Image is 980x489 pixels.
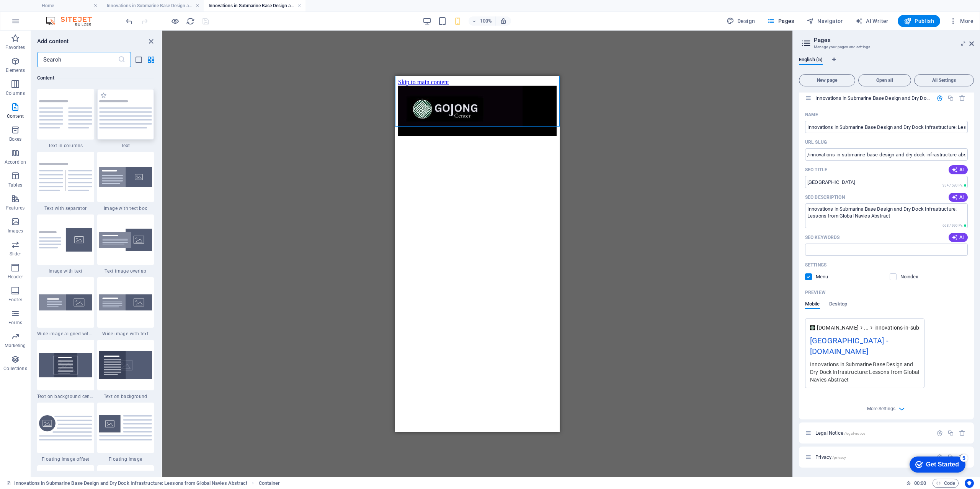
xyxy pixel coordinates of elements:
[259,479,280,488] span: Click to select. Double-click to edit
[97,393,154,400] span: Text on background
[6,205,24,211] p: Features
[3,366,27,372] p: Collections
[805,203,968,228] textarea: The text in search results and social media
[500,18,507,24] i: On resize automatically adjust zoom level to fit chosen device.
[134,55,143,64] button: list-view
[8,274,23,280] p: Header
[918,78,970,83] span: All Settings
[186,17,195,26] i: Reload page
[8,228,23,234] p: Images
[37,52,118,67] input: Search
[97,403,154,462] div: Floating Image
[933,479,959,488] button: Code
[37,277,94,337] div: Wide image aligned with text
[6,90,25,96] p: Columns
[37,152,94,211] div: Text with separator
[259,479,280,488] nav: breadcrumb
[867,406,895,411] span: More Settings
[39,415,92,441] img: floating-image-offset.svg
[39,353,92,377] img: text-on-background-centered.svg
[99,100,152,128] img: text.svg
[920,480,921,486] span: :
[898,15,940,27] button: Publish
[204,2,305,10] h4: Innovations in Submarine Base Design and Dry Dock Infrastructure: Lessons from Global Navies Abst...
[965,479,974,488] button: Usercentrics
[952,234,965,240] span: AI
[5,159,26,165] p: Accordion
[829,299,848,310] span: Desktop
[37,205,94,211] span: Text with separator
[767,17,794,25] span: Pages
[814,37,974,44] h2: Pages
[936,430,943,436] div: Settings
[942,224,962,227] span: 668 / 990 Px
[805,139,827,145] label: Last part of the URL for this page
[39,228,92,252] img: text-with-image-v4.svg
[805,167,827,173] label: The page title in search results and browser tabs
[810,360,920,383] div: Innovations in Submarine Base Design and Dry Dock Infrastructure: Lessons from Global Navies Abst...
[936,479,955,488] span: Code
[37,456,94,462] span: Floating Image offset
[947,430,954,436] div: Duplicate
[102,2,204,10] h4: Innovations in Submarine Base Design and Dry Dock Infrastructure: Lessons from Global Navies
[949,17,973,25] span: More
[170,16,180,26] button: Click here to leave preview mode and continue editing
[941,183,968,188] span: Calculated pixel length in search results
[99,415,152,440] img: floating-image.svg
[55,2,62,9] div: 5
[815,430,865,436] span: Click to open page
[832,455,846,460] span: /privacy
[37,403,94,462] div: Floating Image offset
[8,320,22,326] p: Forms
[124,16,134,26] button: undo
[5,343,26,349] p: Marketing
[949,193,968,202] button: AI
[37,331,94,337] span: Wide image aligned with text
[146,55,155,64] button: grid-view
[941,223,968,228] span: Calculated pixel length in search results
[952,167,965,173] span: AI
[125,17,134,26] i: Undo: Change pages (Ctrl+Z)
[8,297,22,303] p: Footer
[480,16,492,26] h6: 100%
[97,268,154,274] span: Text image overlap
[810,325,815,330] img: favicon-CJJJG2Z3GIO-Xjtb0tA8eA-HwJH61Ki7GbIWvAOP-COPQ.png
[37,340,94,400] div: Text on background centered
[97,340,154,400] div: Text on background
[6,479,247,488] a: Click to cancel selection. Double-click to open Pages
[99,294,152,310] img: wide-image-with-text.svg
[5,44,25,50] p: Favorites
[97,152,154,211] div: Image with text box
[864,324,869,331] span: ...
[813,455,933,460] div: Privacy/privacy
[815,454,846,460] span: Click to open page
[799,74,855,86] button: New page
[37,268,94,274] span: Image with text
[99,167,152,187] img: image-with-text-box.svg
[8,182,22,188] p: Tables
[946,15,977,27] button: More
[904,17,934,25] span: Publish
[805,299,820,310] span: Mobile
[37,73,154,83] h6: Content
[959,95,965,101] div: Remove
[959,430,965,436] div: Remove
[805,289,826,296] p: Preview of your page in search results
[855,17,889,25] span: AI Writer
[39,100,92,128] img: text-in-columns.svg
[882,404,891,413] button: More Settings
[3,3,54,10] a: Skip to main content
[469,16,496,26] button: 100%
[39,163,92,191] img: text-with-separator.svg
[764,15,797,27] button: Pages
[6,67,25,73] p: Elements
[97,143,154,149] span: Text
[813,96,933,101] div: Innovations in Submarine Base Design and Dry Dock Infrastructure: Lessons from Global Navies Abst...
[858,74,911,86] button: Open all
[44,16,101,26] img: Editor Logo
[805,148,968,161] input: Last part of the URL for this page
[952,194,965,200] span: AI
[805,194,845,200] label: The text in search results and social media
[97,89,154,149] div: Text
[9,136,22,142] p: Boxes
